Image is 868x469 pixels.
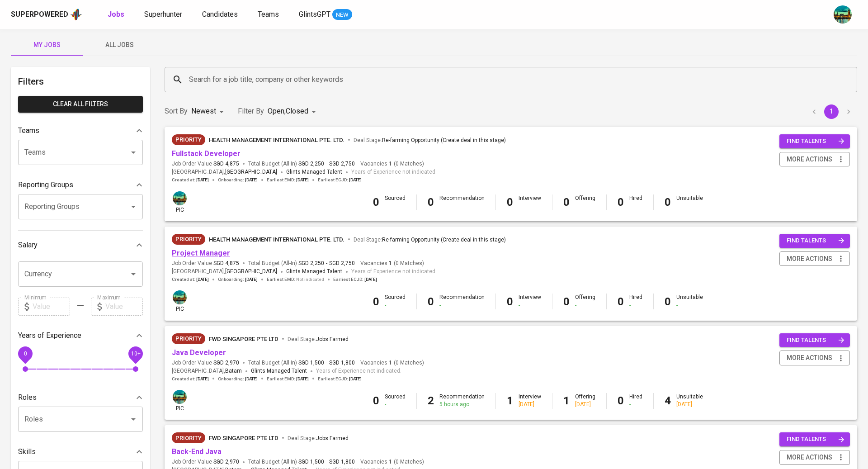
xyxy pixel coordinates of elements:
b: 4 [665,394,671,407]
div: Open,Closed [268,103,319,120]
input: Value [105,298,143,316]
span: Onboarding : [218,177,258,183]
div: Recommendation [439,393,485,408]
span: Vacancies ( 0 Matches ) [360,359,424,367]
div: - [676,202,703,210]
span: FWD Singapore Pte Ltd [209,336,278,342]
a: Candidates [202,9,240,20]
span: SGD 1,800 [329,359,355,367]
div: Interview [519,294,541,309]
div: [DATE] [519,401,541,408]
span: Created at : [172,177,209,183]
span: - [326,359,327,367]
a: Java Developer [172,348,226,357]
div: Reporting Groups [18,176,143,194]
p: Newest [191,106,216,117]
b: 0 [428,295,434,308]
div: - [439,202,485,210]
span: Job Order Value [172,458,239,466]
span: Total Budget (All-In) [248,359,355,367]
div: New Job received from Demand Team [172,432,205,443]
span: [DATE] [364,276,377,283]
span: 1 [387,260,392,267]
div: Sourced [385,294,406,309]
span: [DATE] [196,276,209,283]
button: Open [127,413,140,426]
span: Years of Experience not indicated. [316,367,401,376]
span: [DATE] [245,376,258,382]
button: more actions [779,152,850,167]
span: Superhunter [144,10,182,19]
div: Unsuitable [676,294,703,309]
button: more actions [779,251,850,266]
span: Glints Managed Talent [286,169,342,175]
button: find talents [779,333,850,347]
span: HEALTH MANAGEMENT INTERNATIONAL PTE. LTD. [209,137,344,143]
span: [GEOGRAPHIC_DATA] , [172,267,277,276]
span: All Jobs [89,39,150,51]
nav: pagination navigation [806,104,857,119]
b: 0 [563,295,570,308]
div: Unsuitable [676,393,703,408]
span: Jobs Farmed [316,435,349,441]
div: Roles [18,388,143,407]
div: - [629,202,642,210]
button: Clear All filters [18,96,143,113]
div: Recommendation [439,294,485,309]
b: 0 [507,196,513,208]
div: Skills [18,443,143,461]
div: Superpowered [11,9,68,20]
span: Onboarding : [218,276,258,283]
span: more actions [787,452,832,463]
div: Salary [18,236,143,254]
span: [DATE] [196,376,209,382]
span: Job Order Value [172,359,239,367]
div: Unsuitable [676,194,703,210]
span: NEW [332,10,352,19]
span: SGD 2,970 [213,359,239,367]
button: page 1 [824,104,839,119]
a: Fullstack Developer [172,149,241,158]
h6: Filters [18,74,143,89]
span: Priority [172,135,205,144]
b: 2 [428,394,434,407]
button: find talents [779,134,850,148]
span: [DATE] [296,376,309,382]
span: [GEOGRAPHIC_DATA] [225,267,277,276]
span: [DATE] [349,376,362,382]
span: My Jobs [16,39,78,51]
div: pic [172,289,188,313]
span: more actions [787,352,832,364]
span: Glints Managed Talent [286,268,342,275]
span: Batam [225,367,242,376]
button: Open [127,268,140,280]
b: 1 [507,394,513,407]
span: Vacancies ( 0 Matches ) [360,160,424,168]
span: Onboarding : [218,376,258,382]
a: Jobs [108,9,126,20]
span: Open , [268,107,286,115]
span: [GEOGRAPHIC_DATA] , [172,367,242,376]
span: Re-farming Opportunity (Create deal in this stage) [382,137,506,143]
div: Teams [18,122,143,140]
span: Job Order Value [172,160,239,168]
span: [DATE] [296,177,309,183]
p: Sort By [165,106,188,117]
img: app logo [70,8,82,21]
span: Candidates [202,10,238,19]
p: Salary [18,240,38,251]
span: HEALTH MANAGEMENT INTERNATIONAL PTE. LTD. [209,236,344,243]
span: 10+ [131,350,140,356]
a: Superpoweredapp logo [11,8,82,21]
img: a5d44b89-0c59-4c54-99d0-a63b29d42bd3.jpg [834,5,852,24]
div: Hired [629,194,642,210]
span: Total Budget (All-In) [248,260,355,267]
span: Deal Stage : [288,336,349,342]
span: Earliest ECJD : [318,177,362,183]
span: Glints Managed Talent [251,368,307,374]
div: [DATE] [676,401,703,408]
span: SGD 4,875 [213,260,239,267]
span: Deal Stage : [354,237,506,243]
span: 1 [387,458,392,466]
p: Reporting Groups [18,180,73,190]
